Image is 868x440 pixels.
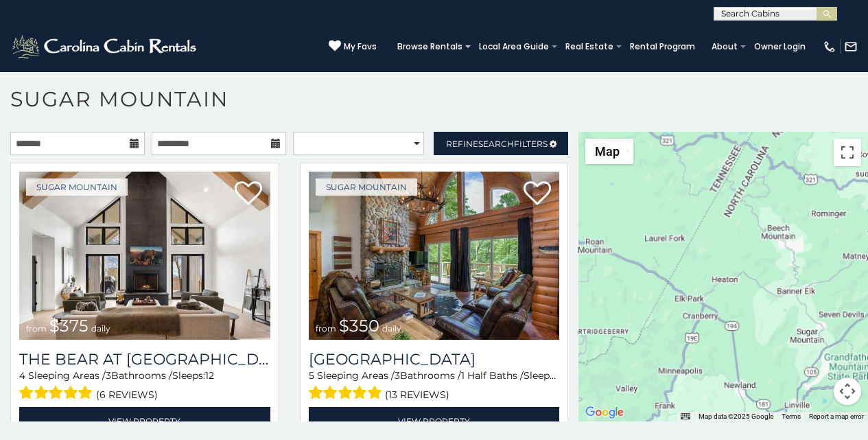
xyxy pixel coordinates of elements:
[809,413,864,420] a: Report a map error
[446,139,548,149] span: Refine Filters
[382,323,401,334] span: daily
[595,144,620,159] span: Map
[834,378,861,405] button: Map camera controls
[309,369,560,404] div: Sleeping Areas / Bathrooms / Sleeps:
[329,40,377,54] a: My Favs
[309,350,560,369] a: [GEOGRAPHIC_DATA]
[844,40,858,54] img: mail-regular-white.png
[309,369,314,382] span: 5
[747,37,812,56] a: Owner Login
[782,413,801,420] a: Terms
[582,404,627,421] a: Open this area in Google Maps (opens a new window)
[681,412,690,421] button: Keyboard shortcuts
[556,369,565,382] span: 12
[10,33,200,60] img: White-1-2.png
[26,323,47,334] span: from
[524,180,551,209] a: Add to favorites
[582,404,627,421] img: Google
[19,350,270,369] h3: The Bear At Sugar Mountain
[205,369,214,382] span: 12
[705,37,744,56] a: About
[26,178,128,196] a: Sugar Mountain
[385,386,449,404] span: (13 reviews)
[19,369,270,404] div: Sleeping Areas / Bathrooms / Sleeps:
[309,350,560,369] h3: Grouse Moor Lodge
[834,139,861,166] button: Toggle fullscreen view
[19,407,270,435] a: View Property
[623,37,702,56] a: Rental Program
[478,139,514,149] span: Search
[19,369,25,382] span: 4
[91,323,110,334] span: daily
[309,172,560,340] a: Grouse Moor Lodge from $350 daily
[823,40,836,54] img: phone-regular-white.png
[235,180,262,209] a: Add to favorites
[309,407,560,435] a: View Property
[395,369,400,382] span: 3
[472,37,556,56] a: Local Area Guide
[390,37,469,56] a: Browse Rentals
[106,369,111,382] span: 3
[19,172,270,340] img: The Bear At Sugar Mountain
[316,323,336,334] span: from
[316,178,417,196] a: Sugar Mountain
[559,37,620,56] a: Real Estate
[309,172,560,340] img: Grouse Moor Lodge
[339,316,379,336] span: $350
[434,132,568,155] a: RefineSearchFilters
[585,139,633,164] button: Change map style
[699,413,773,420] span: Map data ©2025 Google
[96,386,158,404] span: (6 reviews)
[344,40,377,53] span: My Favs
[461,369,524,382] span: 1 Half Baths /
[19,172,270,340] a: The Bear At Sugar Mountain from $375 daily
[19,350,270,369] a: The Bear At [GEOGRAPHIC_DATA]
[49,316,89,336] span: $375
